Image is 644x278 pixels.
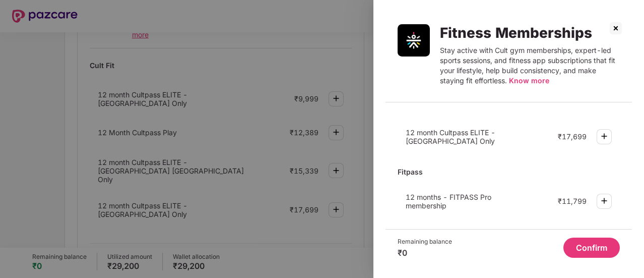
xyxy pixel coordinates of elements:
[398,163,620,181] div: Fitpass
[558,197,587,205] div: ₹11,799
[509,76,549,85] span: Know more
[398,248,452,258] div: ₹0
[563,238,620,258] button: Confirm
[406,193,491,210] span: 12 months - FITPASS Pro membership
[406,128,495,145] span: 12 month Cultpass ELITE - [GEOGRAPHIC_DATA] Only
[398,24,430,57] img: Fitness Memberships
[598,130,610,142] img: svg+xml;base64,PHN2ZyBpZD0iUGx1cy0zMngzMiIgeG1sbnM9Imh0dHA6Ly93d3cudzMub3JnLzIwMDAvc3ZnIiB3aWR0aD...
[440,45,620,86] div: Stay active with Cult gym memberships, expert-led sports sessions, and fitness app subscriptions ...
[598,195,610,207] img: svg+xml;base64,PHN2ZyBpZD0iUGx1cy0zMngzMiIgeG1sbnM9Imh0dHA6Ly93d3cudzMub3JnLzIwMDAvc3ZnIiB3aWR0aD...
[440,24,620,41] div: Fitness Memberships
[558,132,587,141] div: ₹17,699
[398,238,452,246] div: Remaining balance
[608,20,624,36] img: svg+xml;base64,PHN2ZyBpZD0iQ3Jvc3MtMzJ4MzIiIHhtbG5zPSJodHRwOi8vd3d3LnczLm9yZy8yMDAwL3N2ZyIgd2lkdG...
